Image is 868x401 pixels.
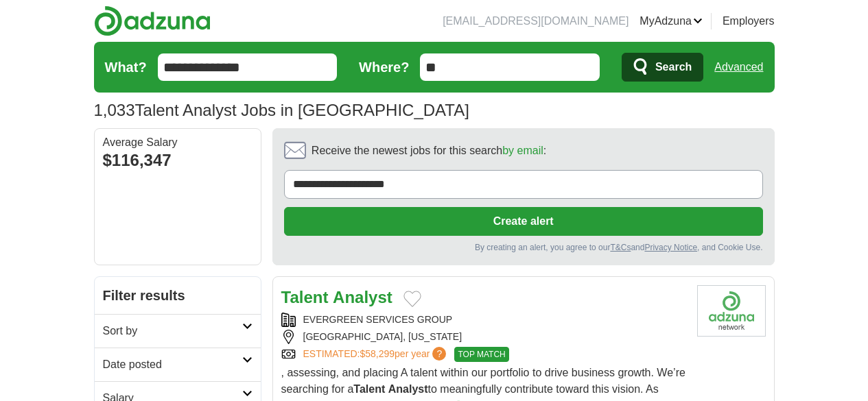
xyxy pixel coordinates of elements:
[360,348,395,359] span: $58,299
[443,13,629,29] li: [EMAIL_ADDRESS][DOMAIN_NAME]
[281,330,686,344] div: [GEOGRAPHIC_DATA], [US_STATE]
[655,53,692,81] span: Search
[95,348,261,381] a: Date posted
[284,207,763,236] button: Create alert
[359,57,409,77] label: Where?
[353,383,385,395] strong: Talent
[454,347,508,362] span: TOP MATCH
[644,243,697,252] a: Privacy Notice
[723,13,775,29] a: Employers
[95,314,261,348] a: Sort by
[103,137,253,148] div: Average Salary
[281,313,686,327] div: EVERGREEN SERVICES GROUP
[103,148,253,173] div: $116,347
[105,57,147,77] label: What?
[714,53,763,81] a: Advanced
[94,98,135,123] span: 1,033
[312,143,546,159] span: Receive the newest jobs for this search :
[95,277,261,314] h2: Filter results
[281,288,329,306] strong: Talent
[333,288,392,306] strong: Analyst
[103,323,242,339] h2: Sort by
[403,291,421,307] button: Add to favorite jobs
[640,13,703,29] a: MyAdzuna
[94,101,469,119] h1: Talent Analyst Jobs in [GEOGRAPHIC_DATA]
[697,285,766,337] img: Company logo
[610,243,631,252] a: T&Cs
[388,383,428,395] strong: Analyst
[432,347,446,361] span: ?
[622,53,703,82] button: Search
[103,356,242,373] h2: Date posted
[303,347,449,362] a: ESTIMATED:$58,299per year?
[284,241,763,254] div: By creating an alert, you agree to our and , and Cookie Use.
[502,145,543,156] a: by email
[281,288,392,306] a: Talent Analyst
[94,5,211,36] img: Adzuna logo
